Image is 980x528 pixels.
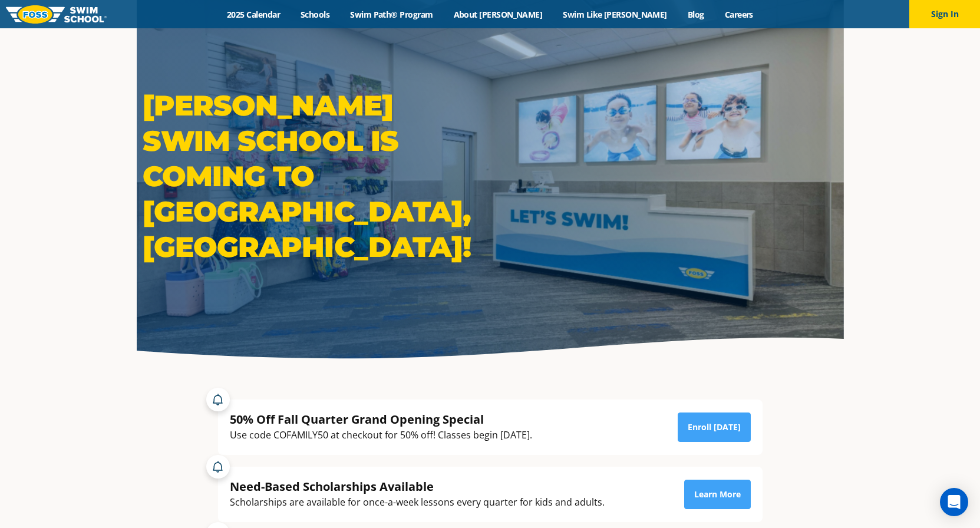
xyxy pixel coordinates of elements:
a: Enroll [DATE] [678,412,751,442]
a: 2025 Calendar [217,9,291,20]
a: About [PERSON_NAME] [443,9,553,20]
div: Open Intercom Messenger [940,488,968,516]
a: Careers [714,9,763,20]
a: Swim Path® Program [340,9,443,20]
a: Swim Like [PERSON_NAME] [553,9,678,20]
div: Scholarships are available for once-a-week lessons every quarter for kids and adults. [230,494,605,510]
a: Schools [291,9,340,20]
a: Learn More [684,480,751,509]
div: 50% Off Fall Quarter Grand Opening Special [230,411,532,427]
img: FOSS Swim School Logo [6,5,107,24]
div: Use code COFAMILY50 at checkout for 50% off! Classes begin [DATE]. [230,427,532,443]
div: Need-Based Scholarships Available [230,478,605,494]
a: Blog [677,9,714,20]
h1: [PERSON_NAME] Swim School is coming to [GEOGRAPHIC_DATA], [GEOGRAPHIC_DATA]! [143,88,484,265]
